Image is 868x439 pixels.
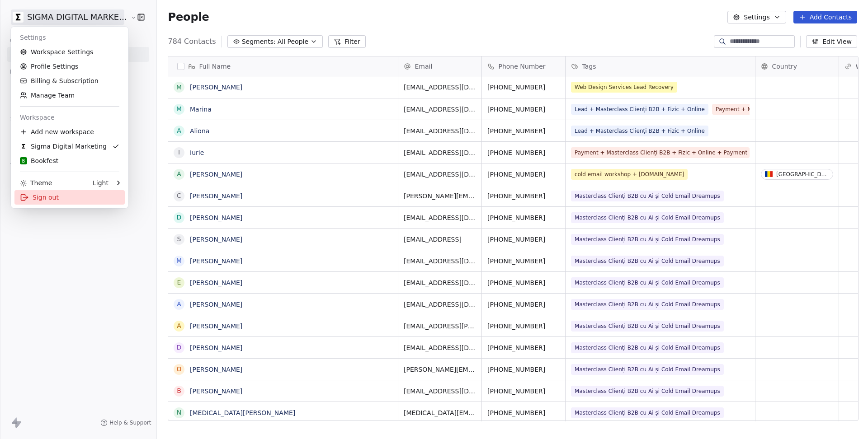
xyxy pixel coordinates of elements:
a: Profile Settings [14,59,125,74]
div: Light [93,178,108,187]
div: Bookfest [20,156,58,165]
img: Favicon.jpg [20,143,27,150]
div: Add new workspace [14,125,125,139]
div: Sign out [14,190,125,205]
a: Workspace Settings [14,45,125,59]
div: Theme [20,178,52,187]
div: Workspace [14,110,125,125]
div: Sigma Digital Marketing [20,142,107,151]
a: Billing & Subscription [14,74,125,88]
a: Manage Team [14,88,125,103]
div: Settings [14,30,125,45]
span: B [22,158,25,164]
